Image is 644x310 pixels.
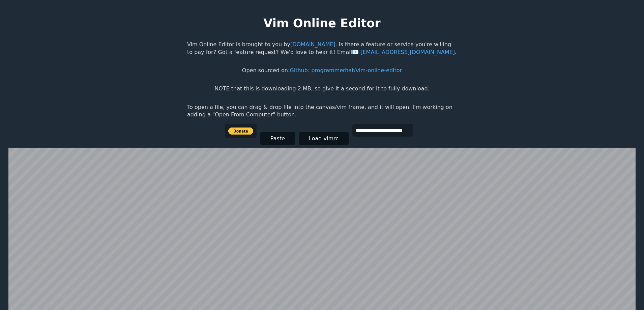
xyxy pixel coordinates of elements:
p: Vim Online Editor is brought to you by . Is there a feature or service you're willing to pay for?... [187,41,457,56]
a: [DOMAIN_NAME] [290,41,335,48]
button: Load vimrc [299,132,349,145]
p: To open a file, you can drag & drop file into the canvas/vim frame, and it will open. I'm working... [187,104,457,119]
a: Github: programmerhat/vim-online-editor [290,67,402,74]
a: [EMAIL_ADDRESS][DOMAIN_NAME] [352,49,455,55]
p: Open sourced on: [242,67,402,74]
p: NOTE that this is downloading 2 MB, so give it a second for it to fully download. [214,85,429,92]
h1: Vim Online Editor [263,15,380,31]
button: Paste [260,132,295,145]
